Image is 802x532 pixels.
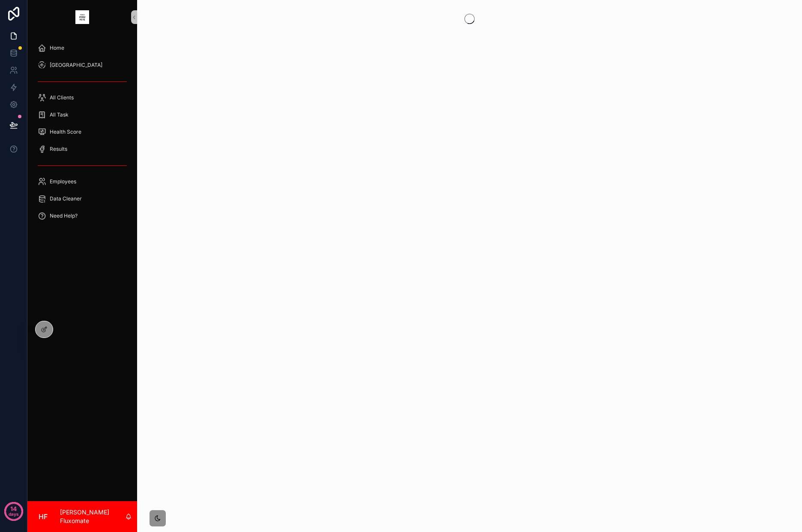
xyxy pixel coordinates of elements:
[39,511,48,522] span: HF
[33,124,132,140] a: Health Score
[50,195,82,202] span: Data Cleaner
[33,208,132,224] a: Need Help?
[75,10,89,24] img: App logo
[10,505,17,513] p: 14
[60,508,125,525] p: [PERSON_NAME] Fluxomate
[50,45,64,51] span: Home
[50,62,102,69] span: [GEOGRAPHIC_DATA]
[33,90,132,105] a: All Clients
[27,34,137,235] div: scrollable content
[33,174,132,189] a: Employees
[33,57,132,73] a: [GEOGRAPHIC_DATA]
[9,508,19,520] p: days
[50,212,78,219] span: Need Help?
[33,191,132,206] a: Data Cleaner
[50,129,81,135] span: Health Score
[50,178,76,185] span: Employees
[50,146,67,152] span: Results
[33,141,132,157] a: Results
[33,107,132,123] a: All Task
[50,94,74,101] span: All Clients
[33,40,132,56] a: Home
[50,111,69,118] span: All Task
